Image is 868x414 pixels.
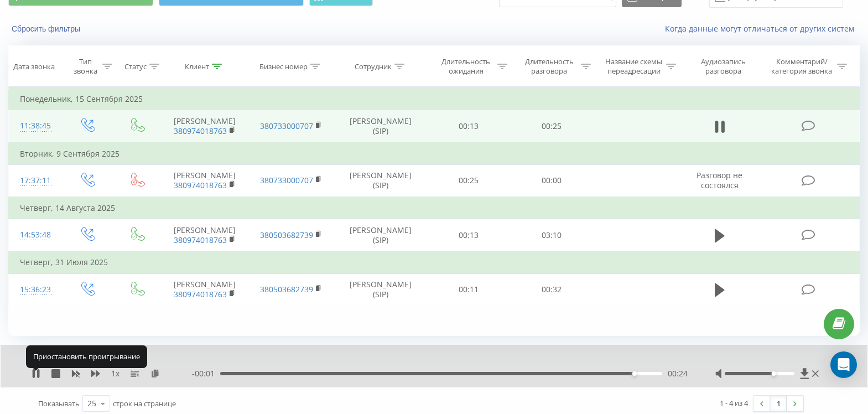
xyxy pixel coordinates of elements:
[26,345,147,368] div: Приостановить проигрывание
[690,57,757,76] div: Аудиозапись разговора
[162,273,248,306] td: [PERSON_NAME]
[20,115,51,137] div: 11:38:45
[174,180,227,190] a: 380974018763
[9,251,860,273] td: Четверг, 31 Июля 2025
[9,197,860,219] td: Четверг, 14 Августа 2025
[427,273,510,306] td: 00:11
[697,170,742,190] span: Разговор не состоялся
[604,57,663,76] div: Название схемы переадресации
[510,219,593,252] td: 03:10
[510,164,593,197] td: 00:00
[437,57,495,76] div: Длительность ожидания
[510,273,593,306] td: 00:32
[87,398,96,409] div: 25
[162,164,248,197] td: [PERSON_NAME]
[8,24,86,34] button: Сбросить фильтры
[71,57,99,76] div: Тип звонка
[427,164,510,197] td: 00:25
[185,62,209,71] div: Клиент
[427,219,510,252] td: 00:13
[174,235,227,245] a: 380974018763
[260,284,313,294] a: 380503682739
[720,397,748,408] div: 1 - 4 из 4
[334,164,427,197] td: [PERSON_NAME] (SIP)
[20,224,51,246] div: 14:53:48
[20,170,51,192] div: 17:37:11
[162,110,248,143] td: [PERSON_NAME]
[260,121,313,131] a: 380733000707
[770,396,787,411] a: 1
[260,175,313,185] a: 380733000707
[174,126,227,136] a: 380974018763
[174,289,227,299] a: 380974018763
[665,23,860,34] a: Когда данные могут отличаться от других систем
[355,62,392,71] div: Сотрудник
[111,368,119,379] span: 1 x
[520,57,578,76] div: Длительность разговора
[830,351,857,378] div: Open Intercom Messenger
[124,62,147,71] div: Статус
[13,62,55,71] div: Дата звонка
[632,371,637,376] div: Accessibility label
[192,368,220,379] span: - 00:01
[9,143,860,165] td: Вторник, 9 Сентября 2025
[38,399,80,408] span: Показывать
[668,368,688,379] span: 00:24
[260,230,313,240] a: 380503682739
[113,399,176,408] span: строк на странице
[20,279,51,301] div: 15:36:23
[162,219,248,252] td: [PERSON_NAME]
[9,88,860,110] td: Понедельник, 15 Сентября 2025
[259,62,308,71] div: Бизнес номер
[334,110,427,143] td: [PERSON_NAME] (SIP)
[770,57,834,76] div: Комментарий/категория звонка
[427,110,510,143] td: 00:13
[334,273,427,306] td: [PERSON_NAME] (SIP)
[771,371,776,376] div: Accessibility label
[510,110,593,143] td: 00:25
[334,219,427,252] td: [PERSON_NAME] (SIP)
